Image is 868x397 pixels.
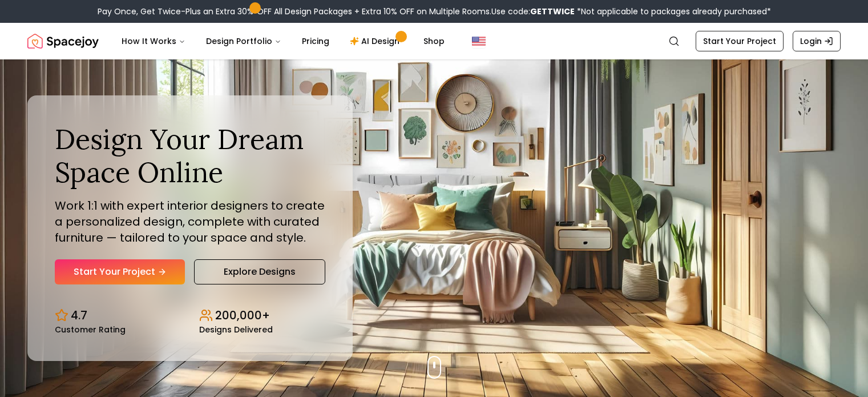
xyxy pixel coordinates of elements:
span: *Not applicable to packages already purchased* [575,6,771,17]
small: Designs Delivered [199,326,273,334]
a: Login [793,31,841,51]
a: Pricing [293,30,338,53]
a: Explore Designs [194,259,325,284]
p: 4.7 [71,307,87,323]
nav: Global [27,23,841,59]
img: Spacejoy Logo [27,30,99,53]
nav: Main [112,30,454,53]
a: Start Your Project [55,259,185,284]
div: Pay Once, Get Twice-Plus an Extra 30% OFF All Design Packages + Extra 10% OFF on Multiple Rooms. [98,6,771,17]
b: GETTWICE [530,6,575,17]
small: Customer Rating [55,326,126,334]
a: Shop [414,30,454,53]
div: Design stats [55,298,325,334]
span: Use code: [491,6,575,17]
img: United States [472,34,486,48]
button: How It Works [112,30,195,53]
a: Spacejoy [27,30,99,53]
a: AI Design [341,30,412,53]
a: Start Your Project [696,31,784,51]
button: Design Portfolio [197,30,290,53]
p: 200,000+ [215,307,270,323]
h1: Design Your Dream Space Online [55,123,325,189]
p: Work 1:1 with expert interior designers to create a personalized design, complete with curated fu... [55,198,325,246]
